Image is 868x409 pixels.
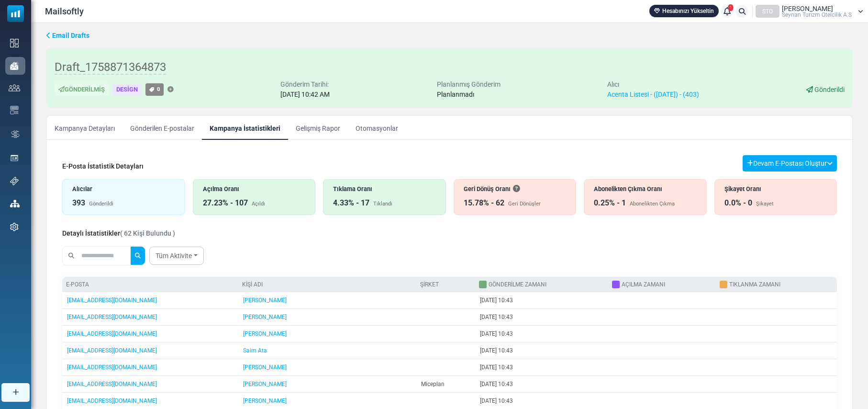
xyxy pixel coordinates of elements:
[508,200,541,208] div: Geri Dönüşler
[203,197,248,209] div: 27.23% - 107
[594,197,626,209] div: 0.25% - 1
[814,86,845,93] span: Gönderildi
[756,5,779,18] div: STO
[167,87,174,93] a: Etiket Ekle
[62,161,144,171] div: E-Posta İstatistik Detayları
[66,281,89,288] a: E-posta
[252,200,265,208] div: Açıldı
[333,184,436,193] div: Tıklama Oranı
[243,314,287,320] a: [PERSON_NAME]
[46,31,89,41] a: Email Drafts
[649,5,719,17] a: Hesabınızı Yükseltin
[630,200,675,208] div: Abonelikten Çıkma
[10,154,19,162] img: landing_pages.svg
[243,330,287,337] a: [PERSON_NAME]
[724,197,752,209] div: 0.0% - 0
[45,5,84,18] span: Mailsoftly
[203,184,306,193] div: Açılma Oranı
[67,330,157,337] a: [EMAIL_ADDRESS][DOMAIN_NAME]
[437,91,474,98] span: Planlanmadı
[47,116,122,140] a: Kampanya Detayları
[333,197,369,209] div: 4.33% - 17
[594,184,697,193] div: Abonelikten Çıkma Oranı
[475,309,608,326] td: [DATE] 10:43
[607,91,699,98] a: Acenta Listesi - ([DATE]) - (403)
[10,177,19,185] img: support-icon.svg
[243,297,287,304] a: [PERSON_NAME]
[464,197,504,209] div: 15.78% - 62
[243,364,287,371] a: [PERSON_NAME]
[10,129,21,140] img: workflow.svg
[475,359,608,376] td: [DATE] 10:43
[145,83,164,95] a: 0
[743,155,837,171] button: Devam E-Postası Oluştur
[67,398,157,404] a: [EMAIL_ADDRESS][DOMAIN_NAME]
[62,228,175,239] div: Detaylı İstatistikler
[288,116,348,140] a: Gelişmiş Rapor
[475,342,608,359] td: [DATE] 10:43
[55,84,109,96] div: Gönderilmiş
[243,381,287,387] a: [PERSON_NAME]
[149,247,204,265] a: Tüm Aktivite
[475,292,608,309] td: [DATE] 10:43
[416,376,475,393] td: Miceplan
[756,5,863,18] a: STO [PERSON_NAME] Seynan Turi̇zm Otelci̇li̇k A.S
[782,12,852,18] span: Seynan Turi̇zm Otelci̇li̇k A.S
[729,281,780,288] a: Tıklanma Zamanı
[721,5,734,18] a: 1
[348,116,406,140] a: Otomasyonlar
[120,229,175,237] span: ( 62 Kişi Bulundu )
[437,80,501,90] div: Planlanmış Gönderim
[243,398,287,404] a: [PERSON_NAME]
[280,90,330,100] div: [DATE] 10:42 AM
[280,80,330,90] div: Gönderim Tarihi:
[67,364,157,371] a: [EMAIL_ADDRESS][DOMAIN_NAME]
[728,4,734,11] span: 1
[72,184,175,193] div: Alıcılar
[9,84,20,91] img: contacts-icon.svg
[67,297,157,304] a: [EMAIL_ADDRESS][DOMAIN_NAME]
[67,347,157,354] a: [EMAIL_ADDRESS][DOMAIN_NAME]
[7,5,24,22] img: mailsoftly_icon_blue_white.svg
[67,314,157,320] a: [EMAIL_ADDRESS][DOMAIN_NAME]
[202,116,288,140] a: Kampanya İstatistikleri
[10,223,19,231] img: settings-icon.svg
[52,32,89,39] span: translation missing: tr.ms_sidebar.email_drafts
[724,184,827,193] div: Şikayet Oranı
[622,281,665,288] a: Açılma Zamanı
[67,381,157,387] a: [EMAIL_ADDRESS][DOMAIN_NAME]
[10,62,19,70] img: campaigns-icon-active.png
[55,60,166,75] span: Draft_1758871364873
[782,5,833,12] span: [PERSON_NAME]
[475,326,608,342] td: [DATE] 10:43
[72,197,85,209] div: 393
[157,86,160,92] span: 0
[243,347,267,354] a: Saim Ata
[89,200,113,208] div: Gönderildi
[10,106,19,114] img: email-templates-icon.svg
[464,184,567,193] div: Geri Dönüş Oranı
[373,200,392,208] div: Tıklandı
[10,39,19,47] img: dashboard-icon.svg
[756,200,774,208] div: Şikayet
[242,281,263,288] a: Kişi Adı
[122,116,202,140] a: Gönderilen E-postalar
[607,80,699,90] div: Alıcı
[420,281,439,288] a: Şirket
[475,376,608,393] td: [DATE] 10:43
[489,281,546,288] a: Gönderilme Zamanı
[513,185,520,192] i: Bir e-posta alıcısına ulaşamadığında geri döner. Bu, dolu bir gelen kutusu nedeniyle geçici olara...
[112,84,142,96] div: Design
